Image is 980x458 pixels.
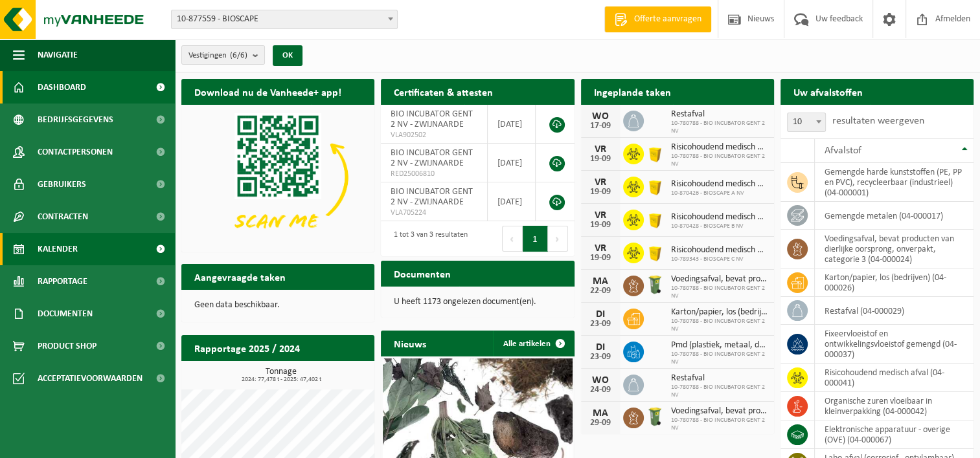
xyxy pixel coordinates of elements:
td: karton/papier, los (bedrijven) (04-000026) [815,268,974,297]
span: Bedrijfsgegevens [38,104,113,136]
td: [DATE] [488,182,536,221]
span: Restafval [671,109,768,120]
img: WB-0140-HPE-GN-50 [644,274,666,296]
p: Geen data beschikbaar. [194,301,361,310]
span: BIO INCUBATOR GENT 2 NV - ZWIJNAARDE [391,187,473,207]
td: gemengde harde kunststoffen (PE, PP en PVC), recycleerbaar (industrieel) (04-000001) [815,163,974,202]
span: 10-877559 - BIOSCAPE [171,10,398,29]
span: Voedingsafval, bevat producten van dierlijke oorsprong, onverpakt, categorie 3 [671,406,768,417]
a: Offerte aanvragen [604,6,711,32]
h2: Download nu de Vanheede+ app! [181,79,354,104]
div: 17-09 [587,122,613,131]
img: LP-SB-00050-HPE-22 [644,241,666,263]
span: 10 [788,113,825,131]
td: elektronische apparatuur - overige (OVE) (04-000067) [815,420,974,449]
div: 24-09 [587,386,613,395]
h2: Nieuws [381,331,439,356]
span: BIO INCUBATOR GENT 2 NV - ZWIJNAARDE [391,148,473,168]
span: Contactpersonen [38,136,113,168]
img: LP-SB-00050-HPE-22 [644,175,666,197]
h2: Aangevraagde taken [181,264,299,289]
div: MA [587,408,613,419]
div: 19-09 [587,221,613,230]
span: Contracten [38,201,88,233]
span: 10-780788 - BIO INCUBATOR GENT 2 NV [671,417,768,432]
div: 19-09 [587,155,613,164]
span: 2024: 77,478 t - 2025: 47,402 t [188,376,374,383]
img: Download de VHEPlus App [181,105,374,250]
span: Navigatie [38,39,78,71]
span: Dashboard [38,71,86,104]
div: 29-09 [587,419,613,428]
span: Pmd (plastiek, metaal, drankkartons) (bedrijven) [671,340,768,351]
count: (6/6) [230,51,247,60]
label: resultaten weergeven [832,116,924,126]
div: 23-09 [587,320,613,329]
h2: Certificaten & attesten [381,79,506,104]
h3: Tonnage [188,367,374,383]
span: Risicohoudend medisch afval [671,179,768,190]
span: 10-870426 - BIOSCAPE A NV [671,190,768,197]
span: 10-780788 - BIO INCUBATOR GENT 2 NV [671,285,768,300]
div: DI [587,309,613,320]
h2: Ingeplande taken [581,79,684,104]
span: 10-877559 - BIOSCAPE [172,10,397,28]
div: 19-09 [587,188,613,197]
div: VR [587,210,613,221]
span: VLA902502 [391,130,477,140]
span: Risicohoudend medisch afval [671,142,768,153]
span: Acceptatievoorwaarden [38,362,142,395]
span: Voedingsafval, bevat producten van dierlijke oorsprong, onverpakt, categorie 3 [671,274,768,285]
div: WO [587,375,613,386]
span: Vestigingen [188,46,247,65]
div: 19-09 [587,254,613,263]
div: DI [587,342,613,353]
div: VR [587,144,613,155]
button: Vestigingen(6/6) [181,45,265,65]
div: 22-09 [587,287,613,296]
td: [DATE] [488,144,536,182]
span: 10-870428 - BIOSCAPE B NV [671,223,768,230]
h2: Documenten [381,261,464,286]
a: Alle artikelen [493,331,573,356]
span: Restafval [671,373,768,384]
div: WO [587,111,613,122]
span: 10-780788 - BIO INCUBATOR GENT 2 NV [671,384,768,399]
div: VR [587,177,613,188]
span: VLA705224 [391,208,477,218]
button: 1 [523,226,548,252]
td: risicohoudend medisch afval (04-000041) [815,364,974,392]
img: LP-SB-00050-HPE-22 [644,208,666,230]
span: Offerte aanvragen [631,13,705,26]
div: 1 tot 3 van 3 resultaten [387,224,468,253]
a: Bekijk rapportage [278,360,373,386]
span: 10-780788 - BIO INCUBATOR GENT 2 NV [671,120,768,135]
span: 10 [787,113,826,132]
span: Documenten [38,298,93,330]
td: gemengde metalen (04-000017) [815,202,974,230]
img: LP-SB-00050-HPE-22 [644,142,666,164]
span: Kalender [38,233,78,265]
td: restafval (04-000029) [815,297,974,325]
span: Risicohoudend medisch afval [671,245,768,256]
td: [DATE] [488,105,536,144]
div: VR [587,243,613,254]
span: Risicohoudend medisch afval [671,212,768,223]
td: organische zuren vloeibaar in kleinverpakking (04-000042) [815,392,974,420]
button: Next [548,226,568,252]
h2: Uw afvalstoffen [781,79,876,104]
span: Rapportage [38,265,87,298]
span: Gebruikers [38,168,86,201]
span: 10-780788 - BIO INCUBATOR GENT 2 NV [671,318,768,333]
span: 10-780788 - BIO INCUBATOR GENT 2 NV [671,351,768,366]
span: Product Shop [38,330,97,362]
p: U heeft 1173 ongelezen document(en). [394,298,561,307]
div: MA [587,276,613,287]
button: Previous [502,226,523,252]
button: OK [273,45,302,66]
span: 10-789343 - BIOSCAPE C NV [671,256,768,263]
span: RED25006810 [391,169,477,179]
div: 23-09 [587,353,613,362]
span: Afvalstof [825,146,861,156]
td: voedingsafval, bevat producten van dierlijke oorsprong, onverpakt, categorie 3 (04-000024) [815,230,974,268]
